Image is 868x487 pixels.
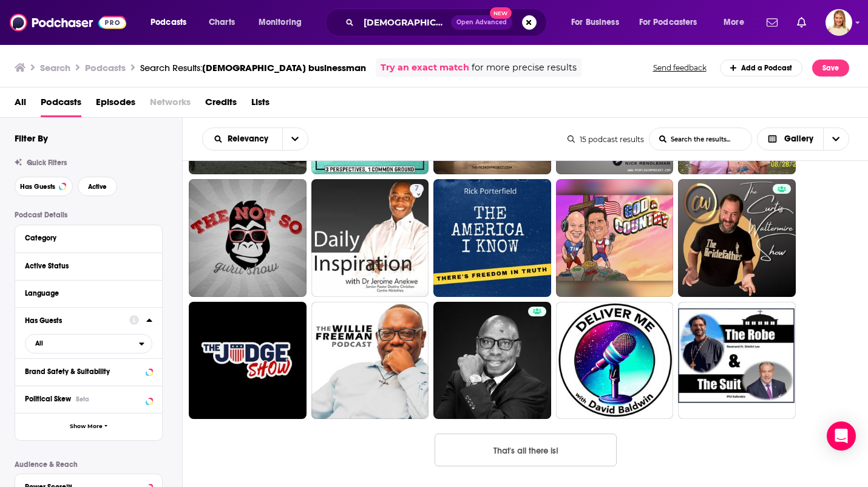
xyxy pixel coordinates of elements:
[311,179,429,297] a: 7
[415,183,419,195] span: 7
[25,258,152,273] button: Active Status
[456,19,507,26] span: Open Advanced
[649,63,710,73] button: Send feedback
[724,14,744,31] span: More
[827,421,856,451] div: Open Intercom Messenger
[25,316,121,325] div: Has Guests
[410,184,424,194] a: 7
[259,14,302,31] span: Monitoring
[25,289,144,298] div: Language
[15,132,48,144] h2: Filter By
[25,285,152,301] button: Language
[25,367,142,376] div: Brand Safety & Suitability
[792,12,811,33] a: Show notifications dropdown
[78,177,117,196] button: Active
[812,60,849,77] button: Save
[25,334,152,353] button: open menu
[209,14,235,31] span: Charts
[639,14,697,31] span: For Podcasters
[76,395,89,403] div: Beta
[15,177,73,196] button: Has Guests
[85,62,126,73] h3: Podcasts
[25,234,144,242] div: Category
[40,62,70,73] h3: Search
[35,340,43,347] span: All
[202,62,366,73] span: [DEMOGRAPHIC_DATA] businessman
[203,135,282,143] button: open menu
[25,334,152,353] h2: filter dropdown
[571,14,619,31] span: For Business
[151,14,186,31] span: Podcasts
[15,211,163,219] p: Podcast Details
[451,15,512,30] button: Open AdvancedNew
[720,60,803,77] a: Add a Podcast
[435,434,617,466] button: Nothing here.
[826,9,852,36] span: Logged in as leannebush
[631,13,715,32] button: open menu
[228,135,273,143] span: Relevancy
[10,11,126,34] img: Podchaser - Follow, Share and Rate Podcasts
[250,13,317,32] button: open menu
[826,9,852,36] button: Show profile menu
[282,128,308,150] button: open menu
[25,364,152,379] button: Brand Safety & Suitability
[25,313,129,328] button: Has Guests
[15,460,163,469] p: Audience & Reach
[490,7,512,19] span: New
[25,230,152,245] button: Category
[337,9,558,36] div: Search podcasts, credits, & more...
[20,183,55,190] span: Has Guests
[25,262,144,270] div: Active Status
[201,13,242,32] a: Charts
[142,13,202,32] button: open menu
[826,9,852,36] img: User Profile
[88,183,107,190] span: Active
[41,92,81,117] a: Podcasts
[762,12,782,33] a: Show notifications dropdown
[140,62,366,73] div: Search Results:
[563,13,634,32] button: open menu
[381,61,469,75] a: Try an exact match
[140,62,366,73] a: Search Results:[DEMOGRAPHIC_DATA] businessman
[15,413,162,440] button: Show More
[27,158,67,167] span: Quick Filters
[251,92,270,117] a: Lists
[96,92,135,117] a: Episodes
[150,92,191,117] span: Networks
[568,135,644,144] div: 15 podcast results
[757,128,850,151] button: Choose View
[25,391,152,406] button: Political SkewBeta
[25,395,71,403] span: Political Skew
[202,128,308,151] h2: Choose List sort
[70,423,103,430] span: Show More
[205,92,237,117] a: Credits
[784,135,813,143] span: Gallery
[715,13,759,32] button: open menu
[359,13,451,32] input: Search podcasts, credits, & more...
[15,92,26,117] a: All
[472,61,577,75] span: for more precise results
